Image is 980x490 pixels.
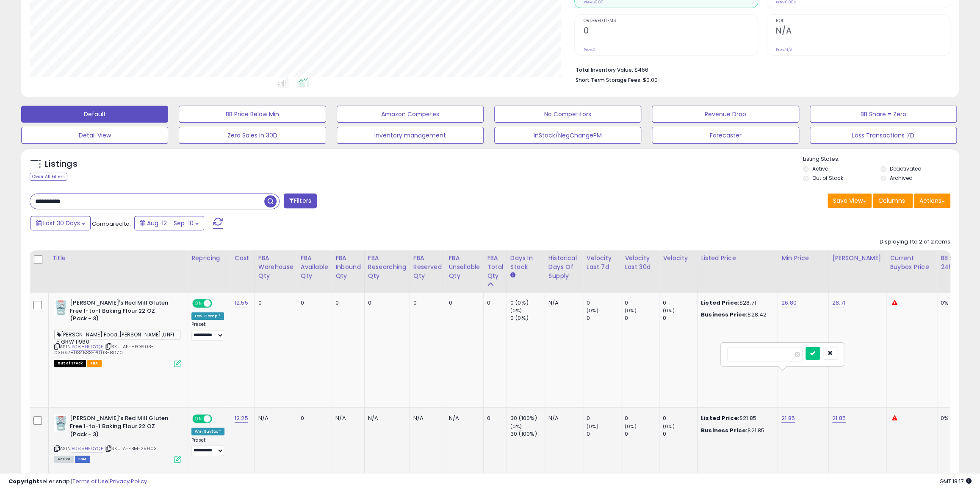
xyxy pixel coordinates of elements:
[701,299,771,307] div: $28.71
[587,254,617,272] div: Velocity Last 7d
[873,193,913,208] button: Columns
[337,127,484,144] button: Inventory management
[625,314,659,322] div: 0
[335,254,361,280] div: FBA inbound Qty
[776,47,792,52] small: Prev: N/A
[880,238,950,246] div: Displaying 1 to 2 of 2 items
[494,127,641,144] button: InStock/NegChangePM
[110,477,147,485] a: Privacy Policy
[587,307,598,314] small: (0%)
[584,26,758,37] h2: 0
[510,414,545,422] div: 30 (100%)
[510,423,522,430] small: (0%)
[448,414,477,422] div: N/A
[92,220,131,228] span: Compared to:
[812,174,843,182] label: Out of Stock
[701,414,771,422] div: $21.85
[663,414,697,422] div: 0
[643,76,658,84] span: $0.00
[258,299,291,307] div: 0
[652,127,799,144] button: Forecaster
[30,216,91,230] button: Last 30 Days
[510,254,541,272] div: Days In Stock
[179,127,326,144] button: Zero Sales in 30D
[301,254,328,280] div: FBA Available Qty
[72,445,103,452] a: B088HFDYQP
[191,428,224,435] div: Win BuyBox *
[191,254,227,263] div: Repricing
[781,414,795,423] a: 21.85
[43,219,80,227] span: Last 30 Days
[663,307,675,314] small: (0%)
[54,414,181,462] div: ASIN:
[890,165,922,172] label: Deactivated
[584,19,758,23] span: Ordered Items
[54,360,86,367] span: All listings that are currently out of stock and unavailable for purchase on Amazon
[701,299,739,307] b: Listed Price:
[878,196,905,205] span: Columns
[663,314,697,322] div: 0
[211,300,224,307] span: OFF
[193,415,204,423] span: ON
[663,299,697,307] div: 0
[781,299,797,307] a: 26.80
[134,216,204,230] button: Aug-12 - Sep-10
[941,299,969,307] div: 0%
[368,414,403,422] div: N/A
[781,254,825,263] div: Min Price
[54,414,68,431] img: 5125XfZRNBL._SL40_.jpg
[663,423,675,430] small: (0%)
[8,478,147,486] div: seller snap | |
[30,173,67,181] div: Clear All Filters
[890,174,913,182] label: Archived
[487,299,500,307] div: 0
[301,414,325,422] div: 0
[70,299,173,325] b: [PERSON_NAME]'s Red Mill Gluten Free 1-to-1 Baking Flour 22 OZ (Pack - 3)
[939,477,972,485] span: 2025-10-11 18:17 GMT
[54,343,154,356] span: | SKU: ABH-BOB103-039978034533-P003-8070
[235,414,248,423] a: 12.25
[413,254,442,280] div: FBA Reserved Qty
[510,314,545,322] div: 0 (0%)
[413,414,439,422] div: N/A
[494,106,641,123] button: No Competitors
[625,414,659,422] div: 0
[652,106,799,123] button: Revenue Drop
[235,254,251,263] div: Cost
[448,254,480,280] div: FBA Unsellable Qty
[21,127,168,144] button: Detail View
[510,430,545,438] div: 30 (100%)
[625,423,637,430] small: (0%)
[663,254,694,263] div: Velocity
[832,254,883,263] div: [PERSON_NAME]
[54,456,74,463] span: All listings currently available for purchase on Amazon
[368,254,406,280] div: FBA Researching Qty
[941,254,972,272] div: BB Share 24h.
[335,414,358,422] div: N/A
[548,254,579,280] div: Historical Days Of Supply
[413,299,439,307] div: 0
[8,477,39,485] strong: Copyright
[587,299,621,307] div: 0
[776,19,950,23] span: ROI
[832,414,846,423] a: 21.85
[701,427,771,434] div: $21.85
[211,415,224,423] span: OFF
[587,430,621,438] div: 0
[587,423,598,430] small: (0%)
[54,299,68,316] img: 5125XfZRNBL._SL40_.jpg
[941,414,969,422] div: 0%
[625,307,637,314] small: (0%)
[52,254,184,263] div: Title
[914,193,950,208] button: Actions
[810,106,957,123] button: BB Share = Zero
[448,299,477,307] div: 0
[810,127,957,144] button: Loss Transactions 7D
[487,254,503,280] div: FBA Total Qty
[54,330,180,339] span: [PERSON_NAME] Food ,[PERSON_NAME] ,UNFI - GRW 11960
[191,322,224,341] div: Preset:
[890,254,933,272] div: Current Buybox Price
[587,314,621,322] div: 0
[284,193,317,208] button: Filters
[828,193,872,208] button: Save View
